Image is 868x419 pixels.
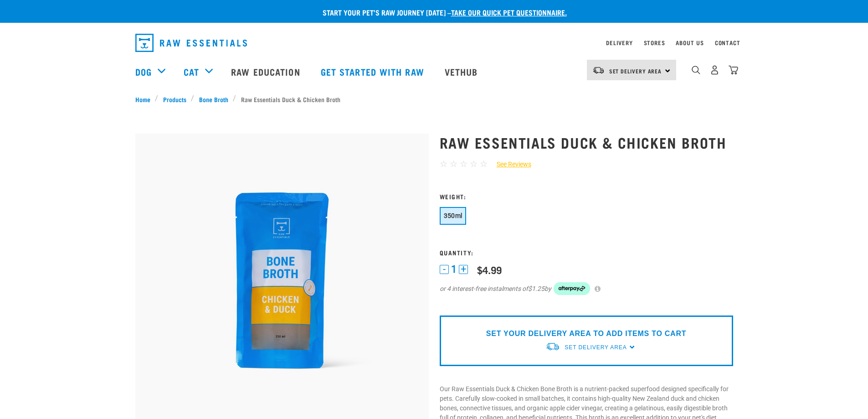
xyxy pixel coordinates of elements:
[135,94,733,104] nav: breadcrumbs
[676,41,704,44] a: About Us
[450,159,457,169] span: ☆
[440,249,733,256] h3: Quantity:
[128,30,740,56] nav: dropdown navigation
[565,344,627,351] span: Set Delivery Area
[451,264,457,274] span: 1
[477,264,502,275] div: $4.99
[470,159,478,169] span: ☆
[135,65,152,78] a: Dog
[222,53,311,90] a: Raw Education
[644,41,665,44] a: Stores
[184,65,199,78] a: Cat
[440,193,733,200] h3: Weight:
[554,282,590,295] img: Afterpay
[486,328,686,339] p: SET YOUR DELIVERY AREA TO ADD ITEMS TO CART
[480,159,488,169] span: ☆
[592,66,605,74] img: van-moving.png
[444,212,462,219] span: 350ml
[710,65,719,75] img: user.png
[440,207,467,225] button: 350ml
[436,53,489,90] a: Vethub
[545,342,560,352] img: van-moving.png
[440,265,449,274] button: -
[440,134,733,150] h1: Raw Essentials Duck & Chicken Broth
[528,284,544,294] span: $1.25
[440,282,733,295] div: or 4 interest-free instalments of by
[451,10,567,14] a: take our quick pet questionnaire.
[158,94,191,104] a: Products
[488,160,531,169] a: See Reviews
[135,34,247,52] img: Raw Essentials Logo
[692,66,700,74] img: home-icon-1@2x.png
[729,65,738,75] img: home-icon@2x.png
[135,94,155,104] a: Home
[312,53,436,90] a: Get started with Raw
[460,159,467,169] span: ☆
[440,159,447,169] span: ☆
[194,94,233,104] a: Bone Broth
[606,41,632,44] a: Delivery
[715,41,740,44] a: Contact
[459,265,468,274] button: +
[609,69,662,72] span: Set Delivery Area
